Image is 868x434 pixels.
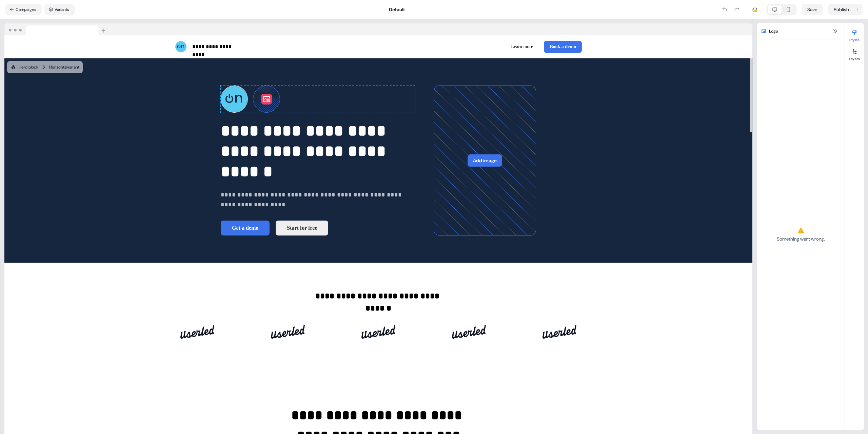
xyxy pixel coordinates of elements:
[271,318,305,345] img: Image
[4,23,108,36] img: Browser topbar
[361,318,395,345] img: Image
[769,28,778,35] span: Logo
[802,4,823,15] button: Save
[777,235,825,242] div: Something went wrong.
[381,41,582,53] div: Learn moreBook a demo
[11,64,38,71] div: Hero block
[468,154,502,167] button: Add image
[434,86,536,236] div: Add image
[845,46,864,61] button: Layers
[175,313,582,351] div: ImageImageImageImageImage
[389,6,405,13] div: Default
[506,41,538,53] button: Learn more
[828,4,853,15] button: Publish
[49,64,79,71] div: Horizontal variant
[276,221,328,235] button: Start for free
[221,221,415,235] div: Get a demoStart for free
[180,318,214,345] img: Image
[544,41,582,53] button: Book a demo
[5,4,42,15] button: Campaigns
[542,318,576,345] img: Image
[44,4,75,15] button: Variants
[452,318,486,345] img: Image
[845,27,864,42] button: Styles
[221,221,270,235] button: Get a demo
